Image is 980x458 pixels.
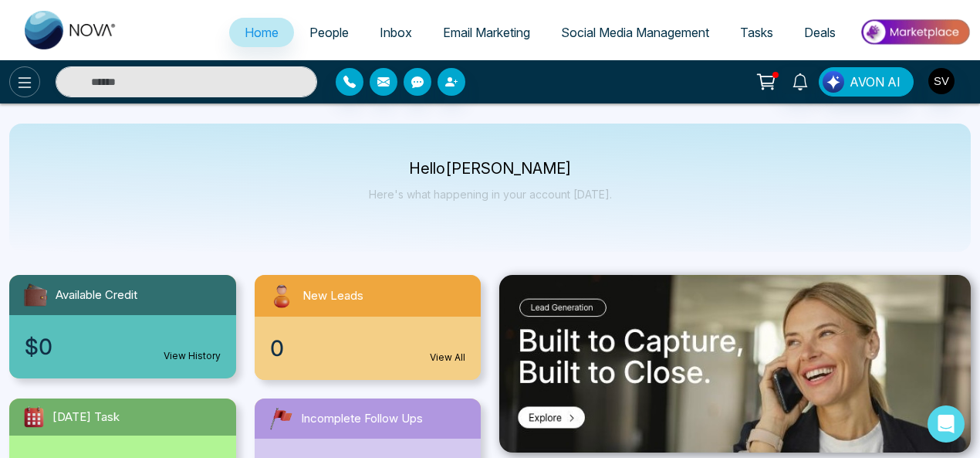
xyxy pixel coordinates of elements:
[928,68,955,94] img: User Avatar
[427,18,546,47] a: Email Marketing
[245,275,491,380] a: New Leads0View All
[294,18,364,47] a: People
[380,25,412,40] span: Inbox
[25,11,117,49] img: Nova CRM Logo
[819,67,914,97] button: AVON AI
[229,18,294,47] a: Home
[25,331,52,363] span: $0
[725,18,789,47] a: Tasks
[364,18,427,47] a: Inbox
[164,349,221,363] a: View History
[740,25,773,40] span: Tasks
[561,25,709,40] span: Social Media Management
[22,281,49,309] img: availableCredit.svg
[245,25,279,40] span: Home
[302,287,363,305] span: New Leads
[850,73,901,91] span: AVON AI
[267,405,295,433] img: followUps.svg
[369,188,612,201] p: Here's what happening in your account [DATE].
[789,18,851,47] a: Deals
[52,409,120,426] span: [DATE] Task
[309,25,349,40] span: People
[928,405,965,443] div: Open Intercom Messenger
[369,162,612,175] p: Hello [PERSON_NAME]
[301,410,423,428] span: Incomplete Follow Ups
[499,275,971,453] img: .
[56,287,137,304] span: Available Credit
[804,25,836,40] span: Deals
[270,332,284,365] span: 0
[859,15,971,49] img: Market-place.gif
[443,25,530,40] span: Email Marketing
[267,281,296,310] img: newLeads.svg
[823,71,844,93] img: Lead Flow
[546,18,725,47] a: Social Media Management
[22,405,46,429] img: todayTask.svg
[430,351,465,365] a: View All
